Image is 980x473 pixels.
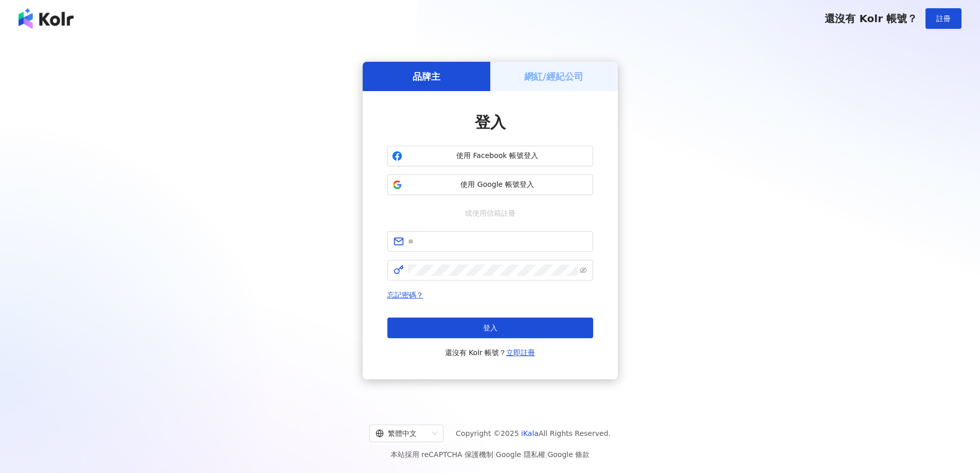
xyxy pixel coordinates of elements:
[936,14,951,23] span: 註冊
[406,180,589,190] span: 使用 Google 帳號登入
[456,427,611,440] span: Copyright © 2025 All Rights Reserved.
[580,267,587,274] span: eye-invisible
[390,448,590,461] span: 本站採用 reCAPTCHA 保護機制
[387,291,423,299] a: 忘記密碼？
[406,151,589,161] span: 使用 Facebook 帳號登入
[376,425,428,442] div: 繁體中文
[387,318,593,338] button: 登入
[496,450,545,459] a: Google 隱私權
[483,324,497,332] span: 登入
[493,450,496,459] span: |
[445,346,536,359] span: 還沒有 Kolr 帳號？
[413,70,440,83] h5: 品牌主
[506,348,535,357] a: 立即註冊
[387,146,593,166] button: 使用 Facebook 帳號登入
[19,8,74,29] img: logo
[475,113,506,131] span: 登入
[387,174,593,195] button: 使用 Google 帳號登入
[925,8,961,29] button: 註冊
[545,450,548,459] span: |
[547,450,590,459] a: Google 條款
[458,207,523,219] span: 或使用信箱註冊
[521,429,539,437] a: iKala
[825,12,917,25] span: 還沒有 Kolr 帳號？
[524,70,583,83] h5: 網紅/經紀公司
